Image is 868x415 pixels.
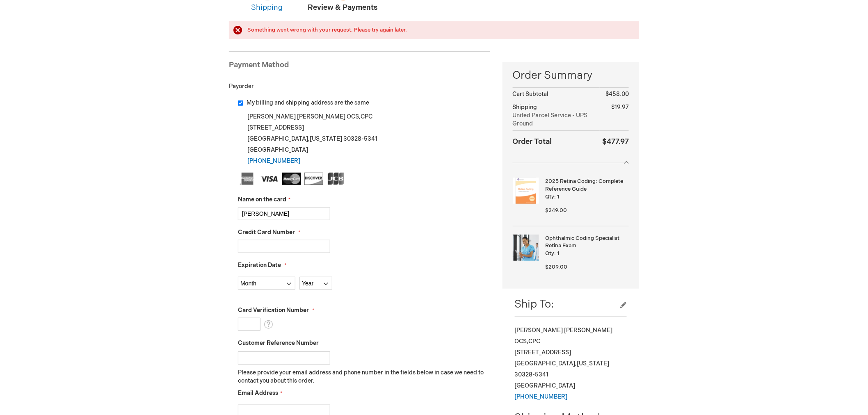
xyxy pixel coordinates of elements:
div: Payment Method [229,60,490,75]
img: 2025 Retina Coding: Complete Reference Guide [513,178,539,204]
p: Please provide your email address and phone number in the fields below in case we need to contact... [238,369,490,385]
span: Order Summary [513,68,629,87]
span: United Parcel Service - UPS Ground [513,112,600,128]
span: 1 [557,194,560,200]
span: Ship To: [515,298,554,311]
span: Email Address [238,390,278,397]
span: Card Verification Number [238,307,309,314]
img: Visa [260,173,279,185]
span: Expiration Date [238,262,281,269]
span: $209.00 [546,264,568,270]
span: My billing and shipping address are the same [247,99,369,106]
span: $458.00 [605,91,629,98]
strong: Order Total [513,135,552,147]
a: [PHONE_NUMBER] [515,393,568,400]
img: Discover [304,173,323,185]
span: Shipping [513,104,537,111]
img: American Express [238,173,257,185]
img: MasterCard [282,173,301,185]
span: Customer Reference Number [238,340,319,347]
span: Credit Card Number [238,229,295,236]
div: [PERSON_NAME] [PERSON_NAME] OCS,CPC [STREET_ADDRESS] [GEOGRAPHIC_DATA] , 30328-5341 [GEOGRAPHIC_D... [238,111,490,166]
th: Cart Subtotal [513,87,600,101]
span: $249.00 [546,207,567,214]
span: $477.97 [602,137,629,146]
span: Qty [546,250,555,257]
span: Payorder [229,83,254,90]
span: [US_STATE] [310,135,342,142]
span: 1 [557,250,560,257]
div: [PERSON_NAME] [PERSON_NAME] OCS,CPC [STREET_ADDRESS] [GEOGRAPHIC_DATA] , 30328-5341 [GEOGRAPHIC_D... [515,325,627,402]
input: Card Verification Number [238,318,260,331]
span: Name on the card [238,196,286,203]
img: Ophthalmic Coding Specialist Retina Exam [513,235,539,261]
strong: Ophthalmic Coding Specialist Retina Exam [546,235,627,250]
input: Credit Card Number [238,240,330,253]
div: Something went wrong with your request. Please try again later. [247,26,631,34]
img: JCB [327,173,345,185]
strong: 2025 Retina Coding: Complete Reference Guide [546,178,627,193]
span: $19.97 [611,104,629,111]
a: [PHONE_NUMBER] [247,157,300,164]
span: [US_STATE] [577,360,610,367]
span: Qty [546,194,555,200]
